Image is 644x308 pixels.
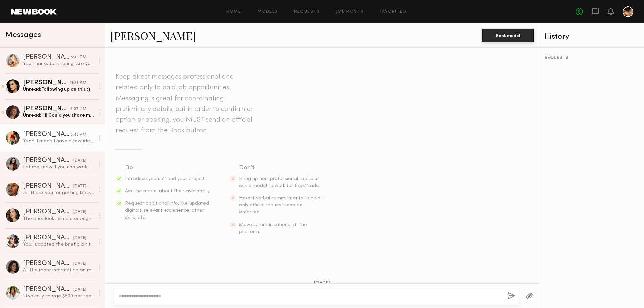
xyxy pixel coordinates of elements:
div: Do [125,163,211,173]
div: [PERSON_NAME] [23,131,70,138]
div: History [545,33,639,41]
a: Job Posts [336,10,364,14]
a: Book model [482,32,534,38]
a: [PERSON_NAME] [110,28,196,43]
div: Unread: Hi! Could you share more details on what the full buyout includes? My typical rate for a ... [23,112,95,119]
div: Don’t [239,163,325,173]
span: Move communications off the platform. [239,223,307,234]
div: [PERSON_NAME] [23,106,70,112]
a: Requests [294,10,320,14]
div: 11:26 AM [70,80,86,86]
div: [PERSON_NAME] [23,260,73,267]
div: Hi! Thank you for getting back. Instagram link below. Thank you! [URL][DOMAIN_NAME] [23,190,95,196]
div: The brief looks simple enough. Let me know if you’re ready to send the product. I will provide my... [23,215,95,222]
div: [PERSON_NAME] [23,286,73,293]
div: A little more information on my works: My name is [PERSON_NAME]. I’m a professional content creat... [23,267,95,273]
div: You: I updated the brief a bit to be a bit more flexible with creative direction. I would love fo... [23,241,95,248]
div: [PERSON_NAME] [23,209,73,215]
div: [DATE] [73,287,86,293]
header: Keep direct messages professional and related only to paid job opportunities. Messaging is great ... [116,72,257,136]
span: Ask the model about their availability. [125,189,210,193]
a: Favorites [380,10,406,14]
div: [PERSON_NAME] [23,157,73,164]
a: Home [226,10,241,14]
span: Expect verbal commitments to hold - only official requests can be enforced. [239,196,324,214]
div: [PERSON_NAME] [23,235,73,241]
div: 6:07 PM [70,106,86,112]
div: [PERSON_NAME] [23,54,71,61]
div: [PERSON_NAME] [23,183,73,190]
span: Request additional info, like updated digitals, relevant experience, other skills, etc. [125,201,209,220]
div: [PERSON_NAME] [23,80,70,86]
div: I typically charge $500 per reel but I know the original listing was a bit lower than that so I’m... [23,293,95,299]
div: 5:43 PM [71,54,86,61]
div: Let me know if you can work with that :) [23,164,95,170]
div: [DATE] [73,158,86,164]
a: Models [257,10,278,14]
div: Unread: Following up on this :) [23,86,95,93]
span: Messages [5,31,41,39]
div: [DATE] [73,209,86,215]
span: Introduce yourself and your project. [125,177,206,181]
div: [DATE] [73,235,86,241]
div: You: Thanks for sharing. Are you able to provide a reference video of the type of content you wou... [23,61,95,67]
div: [DATE] [73,183,86,190]
div: Yeah! I mean I have a few ideas. I could do a grwm to go out and have it be sexy and fun. I could... [23,138,95,144]
span: Bring up non-professional topics or ask a model to work for free/trade. [239,177,320,188]
span: [DATE] [314,281,331,287]
div: REQUESTS [545,56,639,60]
div: 5:45 PM [70,132,86,138]
div: [DATE] [73,261,86,267]
button: Book model [482,29,534,42]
